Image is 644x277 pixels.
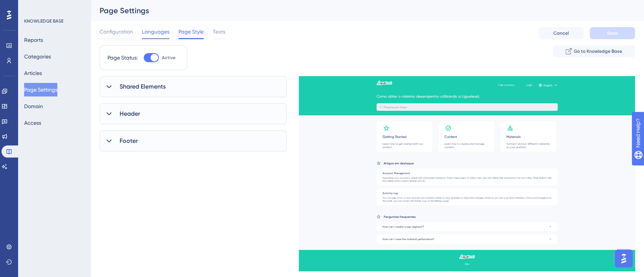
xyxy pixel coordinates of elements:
[553,30,569,36] span: Cancel
[108,53,138,62] div: Page Status:
[120,82,166,91] span: Shared Elements
[24,116,41,130] button: Access
[120,136,138,145] span: Footer
[162,55,175,61] span: Active
[142,27,169,36] span: Languages
[24,33,43,47] button: Reports
[553,45,635,57] button: Go to Knowledge Base
[100,27,133,36] span: Configuration
[24,50,51,63] button: Categories
[100,5,616,16] div: Page Settings
[120,109,140,118] span: Header
[18,2,47,11] span: Need Help?
[24,66,42,80] button: Articles
[213,27,225,36] span: Texts
[538,27,584,39] button: Cancel
[24,18,63,24] div: KNOWLEDGE BASE
[24,83,57,96] button: Page Settings
[178,27,204,36] span: Page Style
[590,27,635,39] button: Save
[24,99,43,113] button: Domain
[607,30,618,36] span: Save
[574,48,622,54] span: Go to Knowledge Base
[612,247,635,270] iframe: UserGuiding AI Assistant Launcher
